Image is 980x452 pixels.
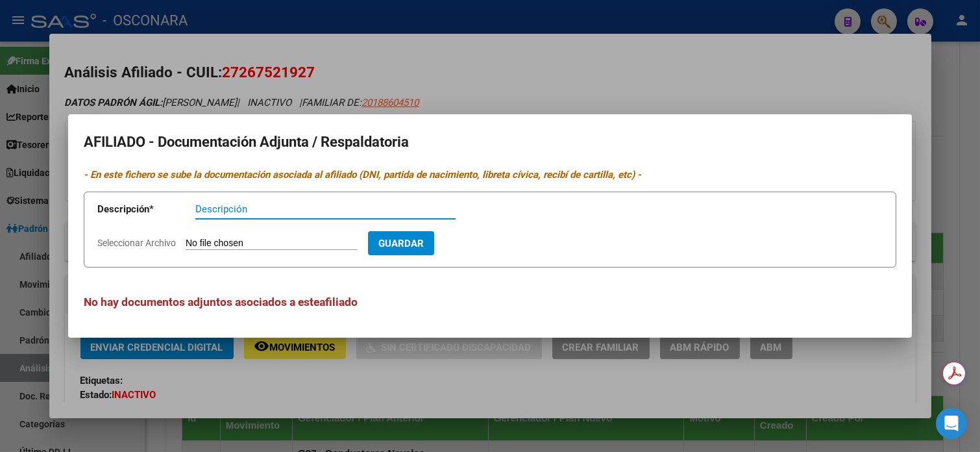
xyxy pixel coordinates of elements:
[936,408,967,439] div: Open Intercom Messenger
[319,295,358,308] span: afiliado
[84,294,896,310] h3: No hay documentos adjuntos asociados a este
[84,169,641,181] i: - En este fichero se sube la documentación asociada al afiliado (DNI, partida de nacimiento, libr...
[378,238,424,249] span: Guardar
[84,130,896,155] h2: AFILIADO - Documentación Adjunta / Respaldatoria
[368,231,434,255] button: Guardar
[97,238,176,248] span: Seleccionar Archivo
[97,202,195,217] p: Descripción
